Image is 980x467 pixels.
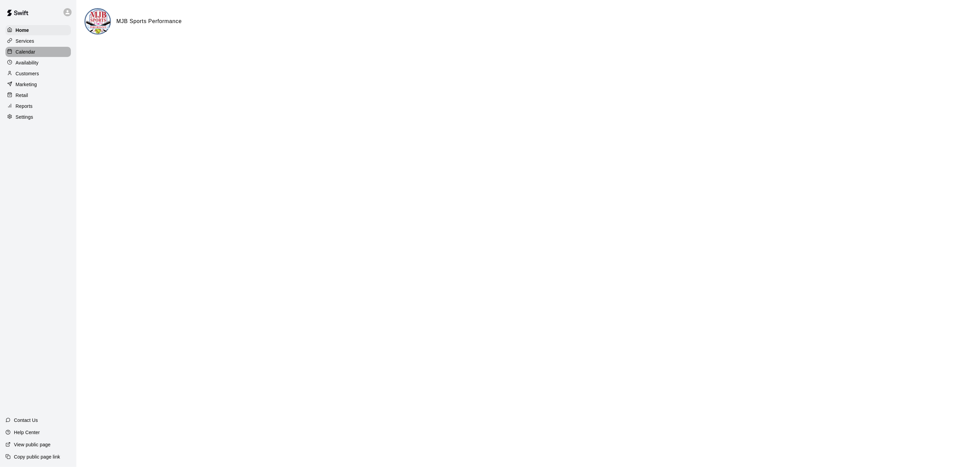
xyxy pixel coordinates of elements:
[14,417,38,424] p: Contact Us
[5,101,71,111] a: Reports
[5,90,71,100] a: Retail
[116,17,182,26] h6: MJB Sports Performance
[5,25,71,35] a: Home
[16,59,39,66] p: Availability
[14,441,51,448] p: View public page
[16,38,34,44] p: Services
[5,36,71,46] a: Services
[16,114,33,120] p: Settings
[5,47,71,57] a: Calendar
[16,48,35,55] p: Calendar
[16,27,29,34] p: Home
[16,92,28,99] p: Retail
[5,112,71,122] a: Settings
[16,81,37,88] p: Marketing
[14,453,60,460] p: Copy public page link
[85,9,111,35] img: MJB Sports Performance logo
[16,103,33,110] p: Reports
[5,79,71,90] a: Marketing
[16,70,39,77] p: Customers
[5,58,71,68] a: Availability
[5,69,71,79] a: Customers
[14,429,40,436] p: Help Center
